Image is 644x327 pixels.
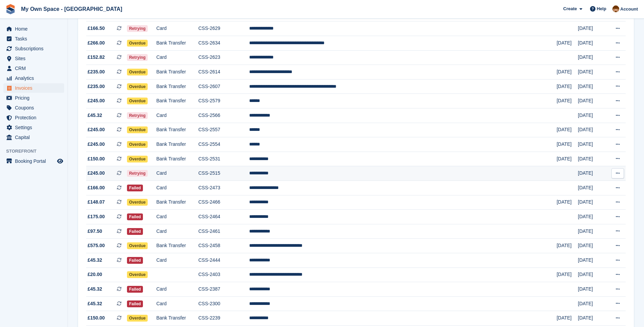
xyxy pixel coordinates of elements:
td: [DATE] [557,65,578,80]
td: [DATE] [557,152,578,166]
td: CSS-2515 [198,166,249,181]
span: £97.50 [88,228,102,235]
span: £148.07 [88,199,105,206]
td: [DATE] [578,195,605,210]
td: [DATE] [578,282,605,297]
td: CSS-2300 [198,296,249,311]
a: menu [3,44,64,53]
span: Retrying [127,170,148,177]
span: £175.00 [88,213,105,220]
td: [DATE] [557,311,578,326]
span: Overdue [127,69,148,75]
span: £45.32 [88,257,102,264]
img: Paula Harris [612,5,619,12]
td: [DATE] [557,239,578,253]
span: £245.00 [88,170,105,177]
span: Overdue [127,40,148,47]
td: [DATE] [578,79,605,94]
td: [DATE] [557,94,578,108]
td: CSS-2579 [198,94,249,108]
td: Card [156,296,198,311]
td: Card [156,224,198,239]
a: menu [3,133,64,142]
span: Overdue [127,156,148,162]
a: menu [3,113,64,122]
span: £245.00 [88,97,105,104]
a: menu [3,73,64,83]
span: Retrying [127,112,148,119]
span: Overdue [127,126,148,133]
td: [DATE] [578,152,605,166]
span: Retrying [127,25,148,32]
a: menu [3,123,64,132]
a: menu [3,93,64,103]
span: £235.00 [88,68,105,75]
span: Overdue [127,141,148,148]
td: CSS-2461 [198,224,249,239]
span: Create [563,5,577,12]
td: CSS-2531 [198,152,249,166]
td: [DATE] [578,123,605,137]
td: [DATE] [578,36,605,51]
a: menu [3,64,64,73]
td: CSS-2614 [198,65,249,80]
span: Settings [15,123,56,132]
span: £245.00 [88,126,105,133]
span: Pricing [15,93,56,103]
span: Overdue [127,242,148,249]
span: Protection [15,113,56,122]
td: [DATE] [557,195,578,210]
td: CSS-2473 [198,181,249,195]
span: £575.00 [88,242,105,249]
span: Overdue [127,98,148,104]
td: [DATE] [578,137,605,152]
span: Invoices [15,83,56,93]
img: stora-icon-8386f47178a22dfd0bd8f6a31ec36ba5ce8667c1dd55bd0f319d3a0aa187defe.svg [5,4,16,14]
td: Bank Transfer [156,195,198,210]
td: Bank Transfer [156,137,198,152]
td: CSS-2623 [198,50,249,65]
span: £166.00 [88,184,105,191]
span: Retrying [127,54,148,61]
span: £45.32 [88,112,102,119]
td: CSS-2458 [198,239,249,253]
td: [DATE] [557,123,578,137]
td: CSS-2403 [198,268,249,282]
span: Storefront [6,148,68,155]
td: CSS-2239 [198,311,249,326]
td: [DATE] [578,108,605,123]
td: CSS-2554 [198,137,249,152]
td: [DATE] [578,166,605,181]
span: Booking Portal [15,156,56,166]
td: Bank Transfer [156,152,198,166]
td: CSS-2634 [198,36,249,51]
td: [DATE] [557,137,578,152]
td: CSS-2387 [198,282,249,297]
td: [DATE] [578,65,605,80]
span: Home [15,24,56,34]
a: Preview store [56,157,64,165]
span: Account [620,6,638,13]
td: Card [156,50,198,65]
td: Card [156,282,198,297]
span: £45.32 [88,300,102,307]
span: Overdue [127,83,148,90]
span: Sites [15,54,56,63]
td: [DATE] [578,311,605,326]
td: CSS-2464 [198,210,249,224]
td: [DATE] [557,36,578,51]
td: Card [156,108,198,123]
a: My Own Space - [GEOGRAPHIC_DATA] [18,3,125,15]
span: Help [597,5,606,12]
span: Subscriptions [15,44,56,53]
td: CSS-2444 [198,253,249,268]
span: Failed [127,286,143,293]
span: £150.00 [88,314,105,322]
td: Bank Transfer [156,123,198,137]
td: CSS-2607 [198,79,249,94]
td: CSS-2629 [198,21,249,36]
td: Bank Transfer [156,311,198,326]
span: £166.50 [88,25,105,32]
td: [DATE] [578,21,605,36]
td: Card [156,21,198,36]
